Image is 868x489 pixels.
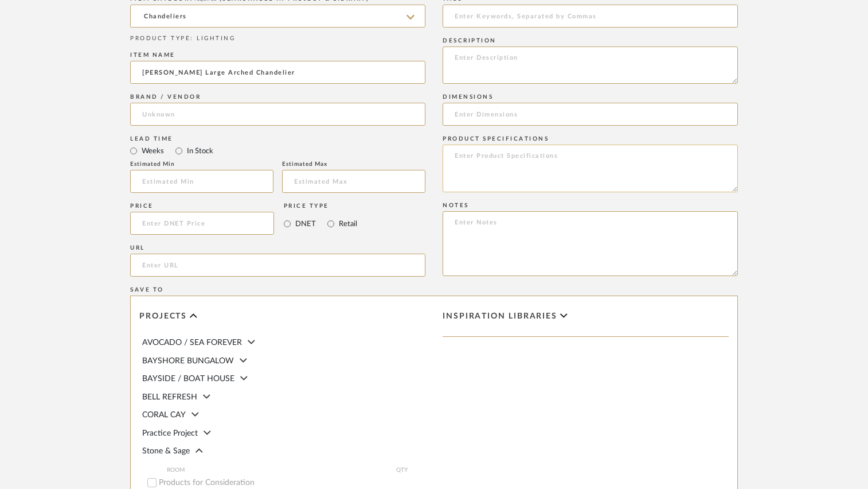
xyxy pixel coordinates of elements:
[443,135,738,142] div: Product Specifications
[443,103,738,126] input: Enter Dimensions
[130,244,425,251] div: URL
[167,465,388,475] span: ROOM
[130,254,425,277] input: Enter URL
[142,411,186,419] span: CORAL CAY
[130,143,425,158] mat-radio-group: Select item type
[443,5,738,28] input: Enter Keywords, Separated by Commas
[294,218,316,230] label: DNET
[142,339,242,347] span: AVOCADO / SEA FOREVER
[443,202,738,209] div: Notes
[142,357,234,365] span: BAYSHORE BUNGALOW
[284,212,357,235] mat-radio-group: Select price type
[130,203,274,209] div: Price
[142,393,197,401] span: BELL REFRESH
[443,312,557,321] span: Inspiration libraries
[142,447,190,455] span: Stone & Sage
[282,170,425,193] input: Estimated Max
[130,103,425,126] input: Unknown
[443,37,738,44] div: Description
[142,375,234,383] span: BAYSIDE / BOAT HOUSE
[130,94,425,100] div: Brand / Vendor
[139,312,187,321] span: Projects
[186,145,213,157] label: In Stock
[130,135,425,142] div: Lead Time
[130,61,425,84] input: Enter Name
[130,170,273,193] input: Estimated Min
[142,429,198,437] span: Practice Project
[130,161,273,168] div: Estimated Min
[388,465,416,475] span: QTY
[140,145,164,157] label: Weeks
[282,161,425,168] div: Estimated Max
[130,286,738,293] div: Save To
[130,52,425,59] div: Item name
[130,5,425,28] input: Type a category to search and select
[338,218,357,230] label: Retail
[284,203,357,209] div: Price Type
[130,34,425,43] div: PRODUCT TYPE
[130,212,274,235] input: Enter DNET Price
[190,36,235,41] span: : LIGHTING
[443,94,738,100] div: Dimensions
